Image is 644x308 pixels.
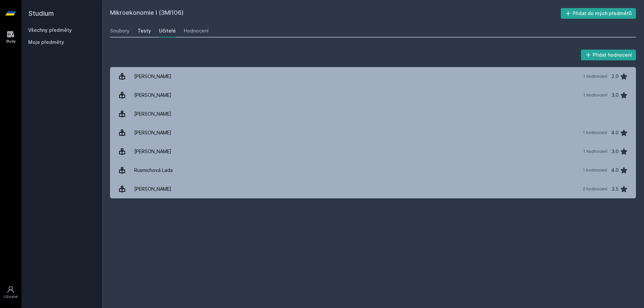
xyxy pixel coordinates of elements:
[6,39,16,44] div: Study
[138,27,151,34] div: Testy
[611,182,619,196] div: 3.5
[134,70,171,83] div: [PERSON_NAME]
[583,149,607,154] div: 1 hodnocení
[611,145,619,158] div: 3.0
[1,282,20,303] a: Uživatel
[110,24,129,38] a: Soubory
[611,70,619,83] div: 2.0
[1,27,20,47] a: Study
[134,182,171,196] div: [PERSON_NAME]
[561,8,636,19] button: Přidat do mých předmětů
[110,27,129,34] div: Soubory
[110,142,636,161] a: [PERSON_NAME] 1 hodnocení 3.0
[581,50,636,60] button: Přidat hodnocení
[583,168,607,173] div: 1 hodnocení
[110,86,636,105] a: [PERSON_NAME] 1 hodnocení 3.0
[138,24,151,38] a: Testy
[110,67,636,86] a: [PERSON_NAME] 1 hodnocení 2.0
[583,74,607,79] div: 1 hodnocení
[583,186,607,192] div: 2 hodnocení
[110,180,636,198] a: [PERSON_NAME] 2 hodnocení 3.5
[583,93,607,98] div: 1 hodnocení
[134,164,173,177] div: Rusmichová Lada
[110,123,636,142] a: [PERSON_NAME] 1 hodnocení 4.0
[184,27,209,34] div: Hodnocení
[184,24,209,38] a: Hodnocení
[110,8,561,19] h2: Mikroekonomie I (3MI106)
[110,105,636,123] a: [PERSON_NAME]
[611,164,619,177] div: 4.0
[134,88,171,102] div: [PERSON_NAME]
[134,126,171,139] div: [PERSON_NAME]
[28,39,64,46] span: Moje předměty
[159,27,176,34] div: Učitelé
[611,88,619,102] div: 3.0
[159,24,176,38] a: Učitelé
[28,27,72,33] a: Všechny předměty
[134,107,171,121] div: [PERSON_NAME]
[583,130,607,135] div: 1 hodnocení
[110,161,636,180] a: Rusmichová Lada 1 hodnocení 4.0
[611,126,619,139] div: 4.0
[134,145,171,158] div: [PERSON_NAME]
[4,294,18,299] div: Uživatel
